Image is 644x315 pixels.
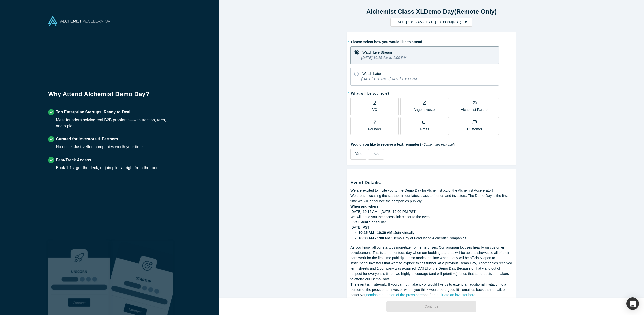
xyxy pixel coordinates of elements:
strong: 10:15 AM - 10:30 AM : [358,231,394,235]
em: * Carrier rates may apply [422,143,455,146]
div: We are excited to invite you to the Demo Day for Alchemist XL of the Alchemist Accelerator! [350,188,512,193]
p: Founder [368,127,381,132]
strong: Fast-Track Access [56,158,91,162]
img: Alchemist Accelerator Logo [48,16,110,26]
span: Watch Live Stream [362,50,392,54]
button: Continue [386,301,476,312]
div: We will send you the access link closer to the event. [350,214,512,220]
li: Demo Day of Graduating Alchemist Companies [358,235,512,241]
button: [DATE] 10:15 AM- [DATE] 10:00 PM(PST) [390,18,472,27]
img: Robust Technologies [48,241,110,315]
span: No [373,152,378,156]
div: [DATE] PST [350,225,512,241]
div: The event is invite-only. If you cannot make it - or would like us to extend an additional invita... [350,282,512,298]
strong: Curated for Investors & Partners [56,137,118,141]
p: Customer [467,127,482,132]
div: As you know, all our startups monetize from enterprises. Our program focuses heavily on customer ... [350,245,512,282]
div: No noise. Just vetted companies worth your time. [56,144,144,150]
i: [DATE] 10:15 AM to 1:00 PM [361,56,406,60]
a: nominate a person of the press here [366,293,423,297]
img: Prism AI [110,241,173,315]
i: [DATE] 1:30 PM - [DATE] 10:00 PM [361,77,417,81]
p: VC [372,107,377,112]
a: nominate an investor here [435,293,475,297]
label: Would you like to receive a text reminder? [350,140,512,147]
strong: 10:30 AM - 1:00 PM : [358,236,392,240]
li: Join Virtually [358,230,512,235]
label: What will be your role? [350,89,512,96]
strong: When and where: [350,204,380,208]
strong: Event Details: [350,180,381,185]
span: Watch Later [362,72,381,76]
strong: Top Enterprise Startups, Ready to Deal [56,110,130,114]
p: Angel Investor [413,107,436,112]
h1: Why Attend Alchemist Demo Day? [48,90,171,102]
label: Please select how you would like to attend [350,37,512,45]
span: Yes [355,152,362,156]
div: Have questions about Alchemist Alchemist XL Demo Day? Click in the Intercom bubble in the bottom ... [350,298,512,308]
p: Press [420,127,429,132]
p: Alchemist Partner [461,107,489,112]
div: Book 1:1s, get the deck, or join pilots—right from the room. [56,165,161,171]
div: We are showcasing the startups in our latest class to friends and investors. The Demo Day is the ... [350,193,512,204]
div: [DATE] 10:15 AM - [DATE] 10:00 PM PST [350,209,512,214]
div: Meet founders solving real B2B problems—with traction, tech, and a plan. [56,117,171,129]
strong: Alchemist Class XL Demo Day (Remote Only) [366,8,497,15]
strong: Live Event Schedule: [350,220,386,224]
